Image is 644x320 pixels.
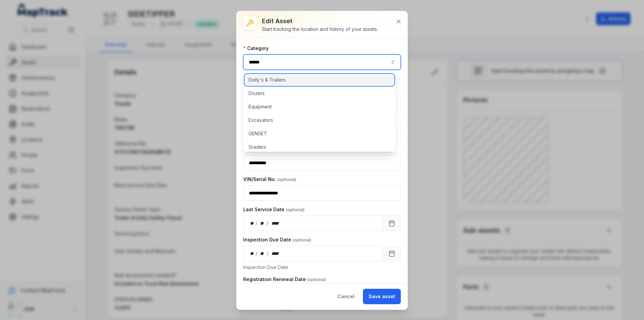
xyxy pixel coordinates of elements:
[269,250,281,257] div: year,
[249,77,286,83] span: Dolly's & Trailers
[249,250,256,257] div: day,
[249,220,256,227] div: day,
[243,176,296,183] label: VIN/Serial No.
[332,289,360,304] button: Cancel
[256,250,258,257] div: /
[267,250,269,257] div: /
[249,103,272,110] span: Equipment
[363,289,401,304] button: Save asset
[243,236,311,243] label: Inspection Due Date
[269,220,281,227] div: year,
[256,220,258,227] div: /
[249,144,266,150] span: Graders
[383,216,401,231] button: Calendar
[249,117,273,124] span: Excavators
[262,16,378,26] h3: Edit asset
[262,26,378,33] div: Start tracking the location and history of your assets.
[243,264,401,271] p: Inspection Due Date
[249,90,265,97] span: Dozers
[383,246,401,261] button: Calendar
[249,130,267,137] span: GENSET
[258,220,267,227] div: month,
[267,220,269,227] div: /
[243,206,305,213] label: Last Service Date
[243,45,269,52] label: Category
[258,250,267,257] div: month,
[243,276,326,283] label: Registration Renewal Date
